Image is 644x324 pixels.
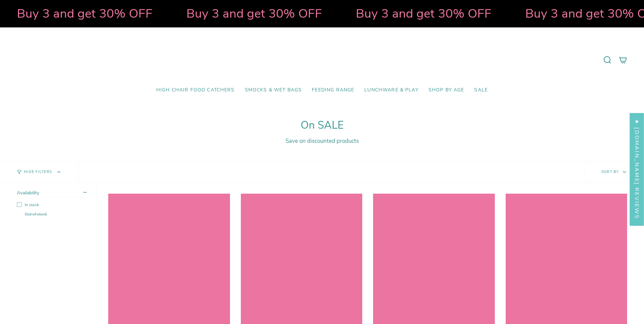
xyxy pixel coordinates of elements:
a: Lunchware & Play [359,82,423,98]
a: Mumma’s Little Helpers [264,38,381,82]
strong: Buy 3 and get 30% OFF [355,5,491,22]
h1: On SALE [17,119,627,132]
span: Availability [17,190,39,196]
div: Save on discounted products [17,137,627,145]
div: Click to open Judge.me floating reviews tab [630,113,644,225]
span: Hide Filters [24,170,52,174]
strong: Buy 3 and get 30% OFF [17,5,152,22]
span: High Chair Food Catchers [156,87,235,93]
span: Shop by Age [429,87,464,93]
a: SALE [469,82,493,98]
a: High Chair Food Catchers [151,82,240,98]
summary: Availability [17,190,87,198]
span: Smocks & Wet Bags [245,87,302,93]
strong: Buy 3 and get 30% OFF [186,5,322,22]
a: Feeding Range [307,82,359,98]
label: In stock [17,202,87,208]
a: Smocks & Wet Bags [240,82,307,98]
span: Sort by [601,169,619,174]
span: SALE [474,87,488,93]
span: Feeding Range [312,87,354,93]
span: Lunchware & Play [364,87,418,93]
a: Shop by Age [423,82,469,98]
button: Sort by [584,161,644,182]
